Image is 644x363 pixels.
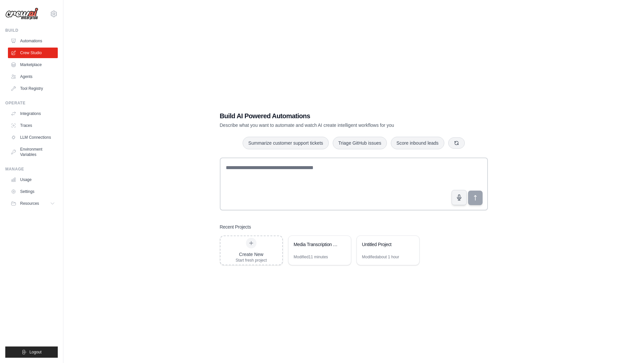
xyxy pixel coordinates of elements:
[8,71,58,82] a: Agents
[8,120,58,131] a: Traces
[8,83,58,94] a: Tool Registry
[220,111,442,121] h1: Build AI Powered Automations
[391,137,444,149] button: Score inbound leads
[452,190,467,205] button: Click to speak your automation idea
[8,174,58,185] a: Usage
[8,132,58,143] a: LLM Connections
[448,137,465,149] button: Get new suggestions
[362,254,399,260] div: Modified about 1 hour
[8,198,58,209] button: Resources
[20,201,39,206] span: Resources
[362,241,407,248] div: Untitled Project
[8,48,58,58] a: Crew Studio
[8,36,58,46] a: Automations
[5,28,58,33] div: Build
[29,349,42,355] span: Logout
[5,100,58,106] div: Operate
[243,137,328,149] button: Summarize customer support tickets
[333,137,387,149] button: Triage GitHub issues
[8,144,58,160] a: Environment Variables
[8,59,58,70] a: Marketplace
[8,186,58,197] a: Settings
[220,224,251,230] h3: Recent Projects
[220,122,442,128] p: Describe what you want to automate and watch AI create intelligent workflows for you
[236,258,267,263] div: Start fresh project
[236,251,267,258] div: Create New
[294,241,339,248] div: Media Transcription & Search Automation
[5,346,58,358] button: Logout
[5,8,38,20] img: Logo
[5,166,58,172] div: Manage
[8,108,58,119] a: Integrations
[294,254,328,260] div: Modified 11 minutes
